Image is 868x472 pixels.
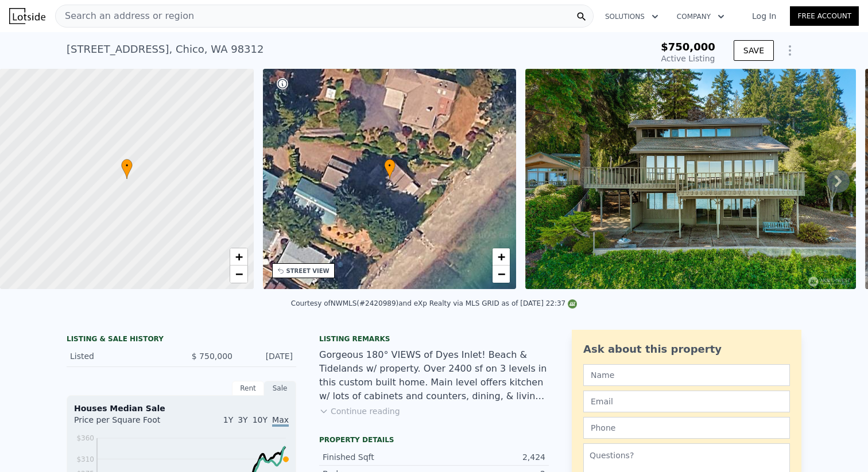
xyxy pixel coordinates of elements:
img: Sale: 167464176 Parcel: 102191806 [525,69,856,289]
div: • [384,159,396,179]
div: [DATE] [242,350,293,362]
button: Continue reading [319,405,400,417]
a: Zoom in [493,248,510,266]
img: Lotside [9,8,45,24]
span: Active Listing [661,54,715,63]
span: 1Y [223,415,233,424]
input: Name [583,364,790,386]
button: SAVE [734,40,774,61]
a: Zoom out [230,266,247,283]
span: $750,000 [661,41,715,53]
input: Email [583,391,790,412]
span: • [121,161,133,171]
div: • [121,159,133,179]
span: • [384,161,396,171]
span: 3Y [238,415,247,424]
a: Zoom out [493,266,510,283]
div: Gorgeous 180° VIEWS of Dyes Inlet! Beach & Tidelands w/ property. Over 2400 sf on 3 levels in thi... [319,348,549,403]
span: − [498,267,505,281]
span: Max [272,415,289,427]
span: + [498,249,505,264]
button: Company [668,6,734,27]
tspan: $310 [76,455,94,463]
div: Property details [319,435,549,444]
a: Free Account [790,6,859,26]
div: [STREET_ADDRESS] , Chico , WA 98312 [67,41,263,57]
div: Listed [70,350,172,362]
img: NWMLS Logo [568,299,577,309]
span: + [235,249,242,264]
a: Zoom in [230,248,247,266]
div: STREET VIEW [286,267,330,275]
span: − [235,267,242,281]
div: Houses Median Sale [74,403,289,414]
div: Price per Square Foot [74,414,181,432]
div: 2,424 [434,451,545,463]
div: Courtesy of NWMLS (#2420989) and eXp Realty via MLS GRID as of [DATE] 22:37 [291,299,577,307]
button: Solutions [596,6,668,27]
div: Listing remarks [319,334,549,344]
span: 10Y [253,415,268,424]
div: Rent [232,381,264,396]
input: Phone [583,417,790,439]
div: Finished Sqft [323,451,434,463]
div: LISTING & SALE HISTORY [67,334,296,346]
button: Show Options [778,39,801,62]
tspan: $360 [76,434,94,442]
div: Ask about this property [583,341,790,357]
a: Log In [738,10,790,22]
span: Search an address or region [56,9,194,23]
div: Sale [264,381,296,396]
span: $ 750,000 [192,352,232,361]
